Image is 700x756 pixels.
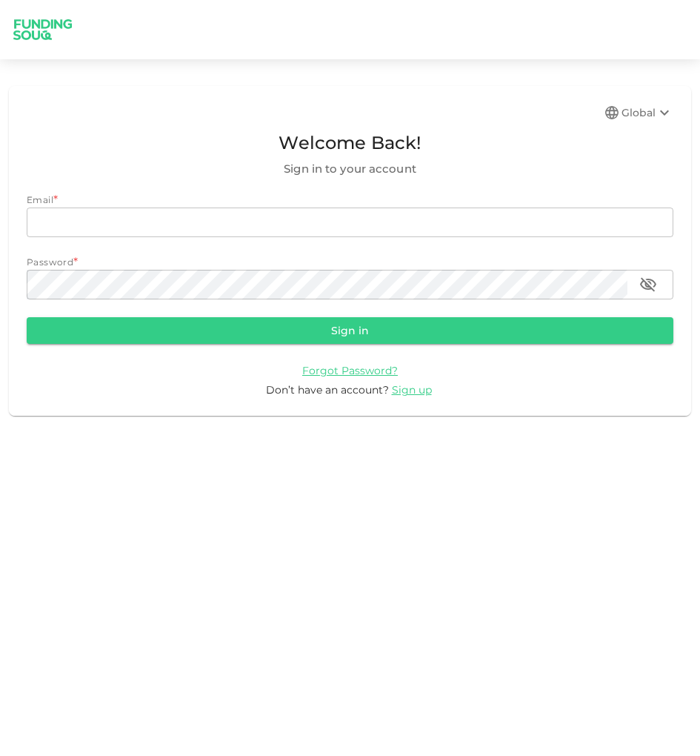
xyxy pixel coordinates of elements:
span: Password [27,256,73,268]
span: Sign in to your account [27,160,673,178]
input: email [27,208,673,237]
span: Email [27,194,53,205]
span: Sign up [392,383,432,397]
span: Welcome Back! [27,129,673,157]
span: Don’t have an account? [266,383,389,397]
div: Global [621,104,673,122]
img: logo [6,10,80,50]
input: password [27,270,627,299]
a: Forgot Password? [302,363,398,377]
span: Forgot Password? [302,364,398,377]
button: Sign in [27,317,673,344]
